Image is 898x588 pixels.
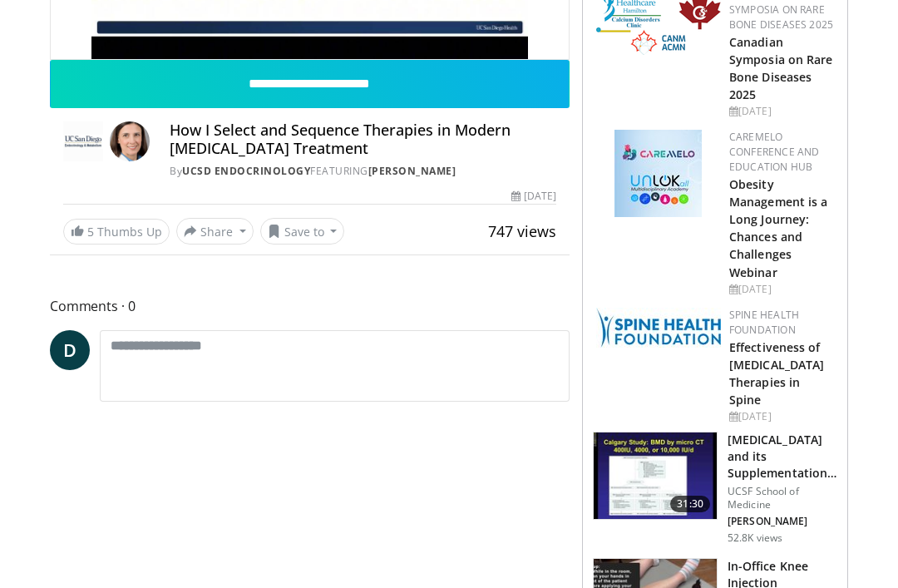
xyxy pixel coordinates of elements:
[170,121,556,157] h4: How I Select and Sequence Therapies in Modern [MEDICAL_DATA] Treatment
[170,164,556,179] div: By FEATURING
[63,219,170,245] a: 5 Thumbs Up
[614,130,702,217] img: 45df64a9-a6de-482c-8a90-ada250f7980c.png.150x105_q85_autocrop_double_scale_upscale_version-0.2.jpg
[63,121,103,161] img: UCSD Endocrinology
[728,485,837,511] p: UCSF School of Medicine
[729,104,834,119] div: [DATE]
[87,224,94,240] span: 5
[110,121,150,161] img: Avatar
[260,218,345,245] button: Save to
[729,409,834,424] div: [DATE]
[182,164,310,178] a: UCSD Endocrinology
[368,164,456,178] a: [PERSON_NAME]
[728,515,837,528] p: [PERSON_NAME]
[594,432,717,519] img: 4bb25b40-905e-443e-8e37-83f056f6e86e.150x105_q85_crop-smart_upscale.jpg
[729,130,819,174] a: CaReMeLO Conference and Education Hub
[729,282,834,297] div: [DATE]
[596,308,721,348] img: 57d53db2-a1b3-4664-83ec-6a5e32e5a601.png.150x105_q85_autocrop_double_scale_upscale_version-0.2.jpg
[729,308,799,337] a: Spine Health Foundation
[729,176,828,280] a: Obesity Management is a Long Journey: Chances and Challenges Webinar
[50,330,90,370] a: D
[728,531,782,545] p: 52.8K views
[729,34,833,102] a: Canadian Symposia on Rare Bone Diseases 2025
[729,339,824,408] a: Effectiveness of [MEDICAL_DATA] Therapies in Spine
[593,432,837,545] a: 31:30 [MEDICAL_DATA] and its Supplementation: Where is the Evidence and Should … UCSF School of M...
[728,432,837,482] h3: [MEDICAL_DATA] and its Supplementation: Where is the Evidence and Should …
[176,218,254,245] button: Share
[670,496,710,512] span: 31:30
[50,295,570,317] span: Comments 0
[511,189,556,204] div: [DATE]
[488,221,556,241] span: 747 views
